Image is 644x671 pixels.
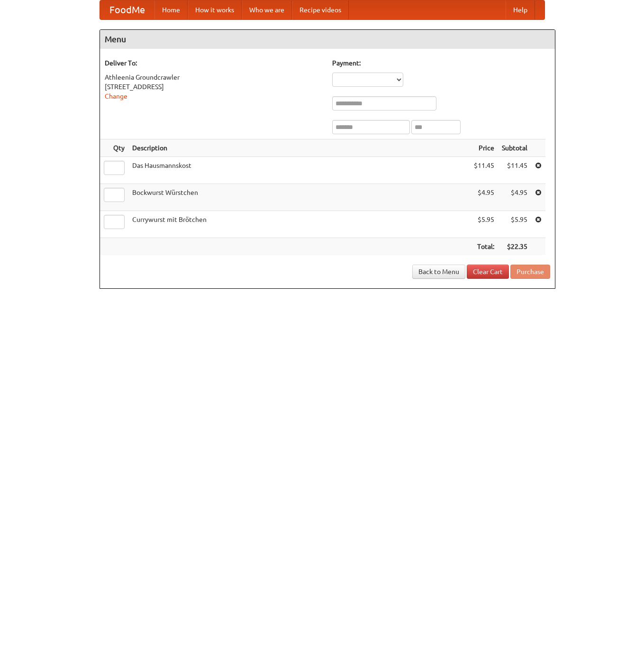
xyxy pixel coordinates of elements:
[100,30,555,49] h4: Menu
[332,58,550,68] h5: Payment:
[470,139,498,157] th: Price
[498,184,531,211] td: $4.95
[105,82,323,92] div: [STREET_ADDRESS]
[242,0,292,19] a: Who we are
[292,0,349,19] a: Recipe videos
[128,157,470,184] td: Das Hausmannskost
[105,92,127,100] a: Change
[470,211,498,238] td: $5.95
[188,0,242,19] a: How it works
[154,0,188,19] a: Home
[128,184,470,211] td: Bockwurst Würstchen
[105,58,323,68] h5: Deliver To:
[105,73,323,82] div: Athleenia Groundcrawler
[506,0,535,19] a: Help
[498,211,531,238] td: $5.95
[470,238,498,256] th: Total:
[498,157,531,184] td: $11.45
[470,157,498,184] td: $11.45
[412,265,465,279] a: Back to Menu
[467,265,509,279] a: Clear Cart
[128,139,470,157] th: Description
[128,211,470,238] td: Currywurst mit Brötchen
[498,139,531,157] th: Subtotal
[498,238,531,256] th: $22.35
[100,139,128,157] th: Qty
[510,265,550,279] button: Purchase
[470,184,498,211] td: $4.95
[100,0,154,19] a: FoodMe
